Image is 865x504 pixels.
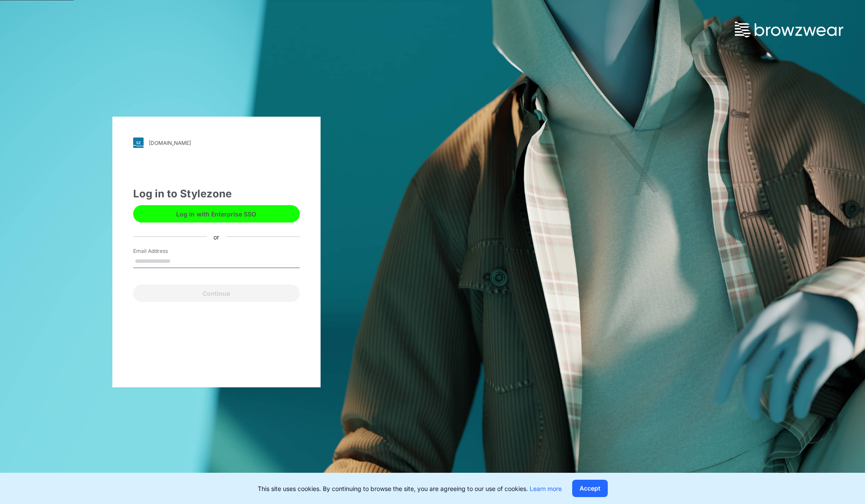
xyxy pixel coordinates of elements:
[735,22,843,37] img: browzwear-logo.73288ffb.svg
[206,232,226,241] div: or
[149,140,191,146] div: [DOMAIN_NAME]
[530,485,562,492] a: Learn more
[133,137,300,148] a: [DOMAIN_NAME]
[572,480,608,497] button: Accept
[133,205,300,223] button: Log in with Enterprise SSO
[133,186,300,202] div: Log in to Stylezone
[133,137,144,148] img: svg+xml;base64,PHN2ZyB3aWR0aD0iMjgiIGhlaWdodD0iMjgiIHZpZXdCb3g9IjAgMCAyOCAyOCIgZmlsbD0ibm9uZSIgeG...
[258,484,562,493] p: This site uses cookies. By continuing to browse the site, you are agreeing to our use of cookies.
[133,247,194,255] label: Email Address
